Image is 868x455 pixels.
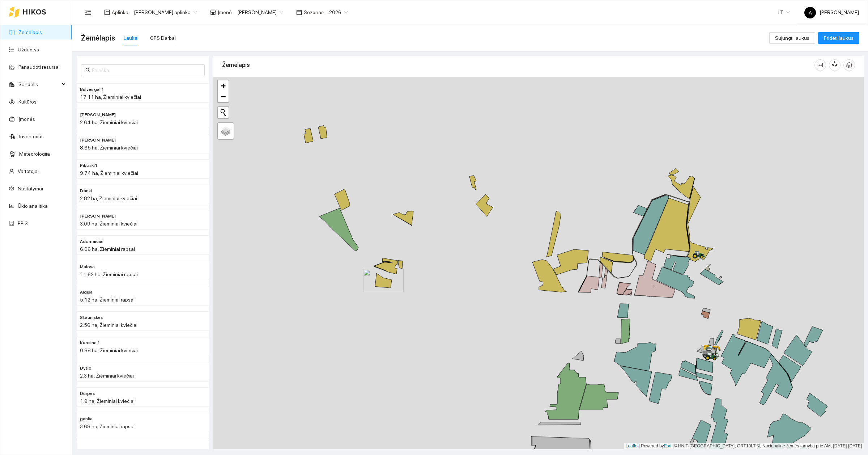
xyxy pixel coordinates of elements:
[80,289,93,296] span: Algisa
[150,34,176,42] div: GPS Darbai
[80,297,135,303] span: 5.12 ha, Žieminiai rapsai
[80,145,138,151] span: 8.65 ha, Žieminiai kviečiai
[18,64,60,70] a: Panaudoti resursai
[80,119,138,125] span: 2.64 ha, Žieminiai kviečiai
[80,365,92,372] span: Dyslo
[221,92,226,101] span: −
[19,151,50,157] a: Meteorologija
[814,59,826,71] button: column-width
[80,390,95,397] span: Durpes
[778,7,790,18] span: LT
[81,5,95,20] button: menu-fold
[769,35,815,41] a: Sujungti laukus
[80,424,135,429] span: 3.68 ha, Žieminiai rapsai
[18,47,39,52] a: Užduotys
[80,238,103,245] span: Adomaiciai
[80,94,141,100] span: 17.11 ha, Žieminiai kviečiai
[80,188,92,194] span: Franki
[80,373,134,379] span: 2.3 ha, Žieminiai kviečiai
[80,162,98,169] span: Piktiski1
[237,7,283,18] span: Jerzy Gvozdovič
[104,9,110,15] span: layout
[818,32,859,44] button: Pridėti laukus
[218,91,229,102] a: Zoom out
[80,137,116,144] span: Konstantino nuoma
[92,66,200,74] input: Paieška
[218,8,233,16] span: Įmonė :
[80,195,137,201] span: 2.82 ha, Žieminiai kviečiai
[19,134,44,139] a: Inventorius
[80,322,137,328] span: 2.56 ha, Žieminiai kviečiai
[210,9,216,15] span: shop
[221,81,226,90] span: +
[769,32,815,44] button: Sujungti laukus
[18,203,48,209] a: Ūkio analitika
[80,221,137,227] span: 3.09 ha, Žieminiai kviečiai
[824,34,854,42] span: Pridėti laukus
[815,62,826,68] span: column-width
[81,32,115,44] span: Žemėlapis
[80,314,103,321] span: Stauniskes
[626,443,639,448] a: Leaflet
[296,9,302,15] span: calendar
[664,443,672,448] a: Esri
[775,34,809,42] span: Sujungti laukus
[809,7,812,18] span: A
[80,340,100,346] span: Kuosine 1
[80,347,138,353] span: 0.88 ha, Žieminiai kviečiai
[18,29,42,35] a: Žemėlapis
[85,68,90,73] span: search
[80,246,135,252] span: 6.06 ha, Žieminiai rapsai
[80,264,95,270] span: Malova
[18,220,28,226] a: PPIS
[304,8,325,16] span: Sezonas :
[134,7,197,18] span: Jerzy Gvozdovicz aplinka
[85,9,92,16] span: menu-fold
[218,123,234,139] a: Layers
[222,55,814,75] div: Žemėlapis
[218,107,229,118] button: Initiate a new search
[18,99,37,105] a: Kultūros
[112,8,129,16] span: Aplinka :
[80,398,135,404] span: 1.9 ha, Žieminiai kviečiai
[18,186,43,191] a: Nustatymai
[80,111,116,118] span: Franki krapal
[18,168,39,174] a: Vartotojai
[80,416,93,422] span: genka
[80,86,104,93] span: Bulves gal 1
[218,80,229,91] a: Zoom in
[804,9,859,15] span: [PERSON_NAME]
[80,271,138,277] span: 11.62 ha, Žieminiai rapsai
[624,443,864,449] div: | Powered by © HNIT-[GEOGRAPHIC_DATA]; ORT10LT ©, Nacionalinė žemės tarnyba prie AM, [DATE]-[DATE]
[124,34,139,42] div: Laukai
[18,77,60,92] span: Sandėlis
[818,35,859,41] a: Pridėti laukus
[80,213,116,220] span: Ričardo
[18,116,35,122] a: Įmonės
[673,443,674,448] span: |
[329,7,348,18] span: 2026
[80,170,138,176] span: 9.74 ha, Žieminiai kviečiai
